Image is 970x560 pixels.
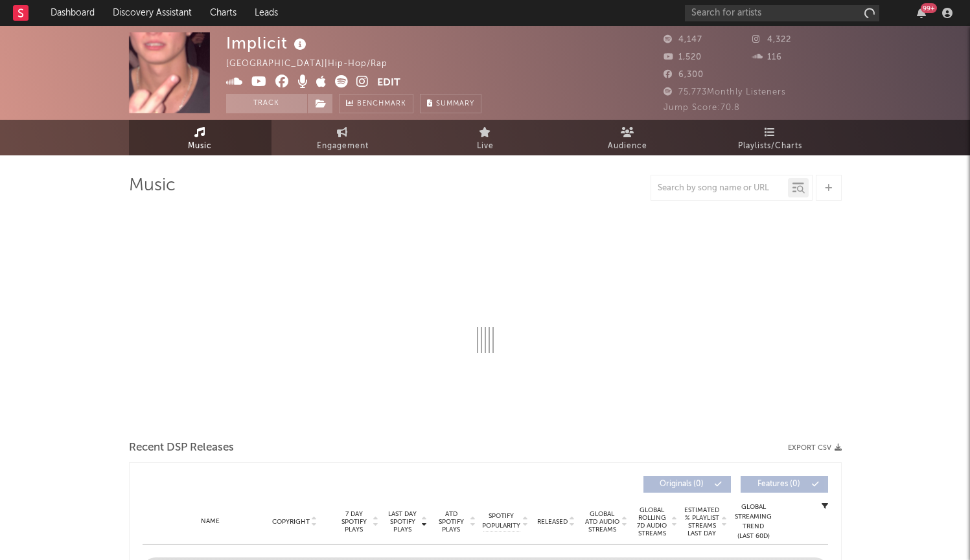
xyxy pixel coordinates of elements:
div: 99 + [921,3,937,13]
button: Track [226,94,307,113]
span: 7 Day Spotify Plays [337,510,371,533]
a: Live [414,120,557,155]
span: Recent DSP Releases [129,440,234,456]
span: Summary [436,100,474,107]
a: Engagement [271,120,414,155]
span: 116 [752,53,782,62]
span: Spotify Popularity [482,511,520,531]
span: 75,773 Monthly Listeners [664,88,786,96]
span: 4,147 [664,36,702,44]
a: Playlists/Charts [699,120,842,155]
span: Global Rolling 7D Audio Streams [634,506,670,537]
span: Live [477,139,494,154]
span: Last Day Spotify Plays [386,510,420,533]
span: Playlists/Charts [738,139,802,154]
div: Implicit [226,32,310,54]
button: Originals(0) [643,476,731,493]
button: Summary [420,94,481,113]
span: Audience [608,139,647,154]
span: Engagement [317,139,369,154]
span: 4,322 [752,36,791,44]
span: Jump Score: 70.8 [664,104,740,112]
a: Audience [557,120,699,155]
span: Copyright [272,518,310,526]
div: Global Streaming Trend (Last 60D) [734,502,773,541]
span: Originals ( 0 ) [652,480,711,488]
div: [GEOGRAPHIC_DATA] | Hip-Hop/Rap [226,56,402,72]
span: Features ( 0 ) [749,480,809,488]
span: Music [188,139,212,154]
div: Name [168,517,253,526]
input: Search for artists [685,5,879,21]
span: 6,300 [664,71,704,79]
span: Released [537,518,568,526]
span: ATD Spotify Plays [434,510,468,533]
button: 99+ [917,8,926,18]
span: Benchmark [357,96,406,112]
span: Estimated % Playlist Streams Last Day [684,506,720,537]
span: 1,520 [664,53,702,62]
button: Export CSV [788,444,842,452]
button: Features(0) [741,476,828,493]
button: Edit [377,75,400,91]
a: Music [129,120,271,155]
a: Benchmark [339,94,413,113]
span: Global ATD Audio Streams [584,510,620,533]
input: Search by song name or URL [651,183,788,194]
